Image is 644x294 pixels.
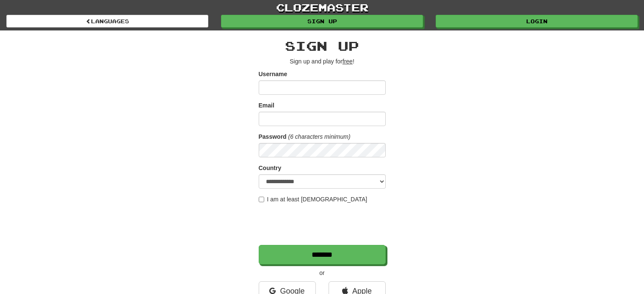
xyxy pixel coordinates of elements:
[259,57,386,66] p: Sign up and play for !
[343,58,353,65] u: free
[259,39,386,53] h2: Sign up
[259,132,287,141] label: Password
[259,101,274,110] label: Email
[259,70,287,78] label: Username
[259,208,387,241] iframe: reCAPTCHA
[6,15,208,27] a: Languages
[259,197,264,202] input: I am at least [DEMOGRAPHIC_DATA]
[259,269,386,277] p: or
[221,15,423,27] a: Sign up
[288,133,351,140] em: (6 characters minimum)
[259,195,368,203] label: I am at least [DEMOGRAPHIC_DATA]
[259,164,282,172] label: Country
[436,15,638,27] a: Login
